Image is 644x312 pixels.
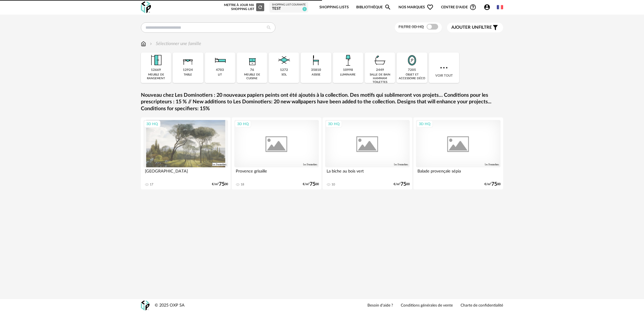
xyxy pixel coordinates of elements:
[398,1,434,14] span: Nos marques
[376,68,384,72] div: 2449
[141,40,146,47] img: svg+xml;base64,PHN2ZyB3aWR0aD0iMTYiIGhlaWdodD0iMTciIHZpZXdCb3g9IjAgMCAxNiAxNyIgZmlsbD0ibm9uZSIgeG...
[150,183,153,187] div: 17
[484,182,501,186] div: €/m² 00
[280,68,288,72] div: 1272
[218,73,222,77] div: lit
[303,182,319,186] div: €/m² 00
[331,183,335,187] div: 10
[398,25,424,29] span: Filtre 3D HQ
[340,73,356,77] div: luminaire
[143,73,169,80] div: meuble de rangement
[141,92,503,112] a: Nouveau chez Les Dominotiers : 20 nouveaux papiers peints ont été ajoutés à la collection. Des mo...
[219,182,225,186] span: 75
[223,3,264,11] div: Mettre à jour ma Shopping List
[272,3,306,11] a: Shopping List courante test 1
[232,117,321,189] a: 3D HQ Provence grisaille 18 €/m²7500
[408,68,416,72] div: 7205
[144,120,160,128] div: 3D HQ
[319,1,349,14] a: Shopping Lists
[258,5,263,9] span: Refresh icon
[244,53,260,68] img: Rangement.png
[149,40,201,47] div: Sélectionner une famille
[216,68,224,72] div: 4703
[372,53,388,68] img: Salle%20de%20bain.png
[323,117,412,189] a: 3D HQ La biche au bois vert 10 €/m²7500
[239,73,265,80] div: meuble de cuisine
[141,1,151,13] img: OXP
[451,25,492,30] span: filtre
[235,120,251,128] div: 3D HQ
[401,303,453,308] a: Conditions générales de vente
[143,167,228,179] div: [GEOGRAPHIC_DATA]
[212,182,228,186] div: €/m² 00
[272,3,306,7] div: Shopping List courante
[461,303,503,308] a: Charte de confidentialité
[441,4,476,11] span: Centre d'aideHelp Circle Outline icon
[312,73,321,77] div: assise
[484,4,493,11] span: Account Circle icon
[212,53,228,68] img: Literie.png
[302,7,307,11] span: 1
[184,73,192,77] div: table
[367,73,393,84] div: salle de bain hammam toilettes
[439,63,449,73] img: more.7b13dc1.svg
[340,53,356,68] img: Luminaire.png
[272,6,306,11] div: test
[325,120,342,128] div: 3D HQ
[141,301,149,311] img: OXP
[311,68,321,72] div: 35810
[183,68,193,72] div: 12924
[413,117,503,189] a: 3D HQ Balade provençale sépia €/m²7500
[148,53,164,68] img: Meuble%20de%20rangement.png
[281,73,287,77] div: sol
[343,68,353,72] div: 10998
[325,167,410,179] div: La biche au bois vert
[400,182,406,186] span: 75
[149,40,153,47] img: svg+xml;base64,PHN2ZyB3aWR0aD0iMTYiIGhlaWdodD0iMTYiIHZpZXdCb3g9IjAgMCAxNiAxNiIgZmlsbD0ibm9uZSIgeG...
[416,120,433,128] div: 3D HQ
[404,53,420,68] img: Miroir.png
[356,1,391,14] a: BibliothèqueMagnify icon
[234,167,319,179] div: Provence grisaille
[429,53,459,83] div: Voir tout
[367,303,393,308] a: Besoin d'aide ?
[308,53,324,68] img: Assise.png
[416,167,501,179] div: Balade provençale sépia
[151,68,161,72] div: 12669
[491,182,497,186] span: 75
[180,53,196,68] img: Table.png
[394,182,410,186] div: €/m² 00
[250,68,254,72] div: 76
[447,23,503,32] button: Ajouter unfiltre Filter icon
[384,4,391,11] span: Magnify icon
[241,183,244,187] div: 18
[427,4,434,11] span: Heart Outline icon
[141,117,231,189] a: 3D HQ [GEOGRAPHIC_DATA] 17 €/m²7500
[155,303,185,308] div: © 2025 OXP SA
[492,24,499,31] span: Filter icon
[276,53,292,68] img: Sol.png
[497,4,503,10] img: fr
[310,182,315,186] span: 75
[469,4,476,11] span: Help Circle Outline icon
[451,25,478,30] span: Ajouter un
[484,4,490,11] span: Account Circle icon
[398,73,425,80] div: objet et accessoire déco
